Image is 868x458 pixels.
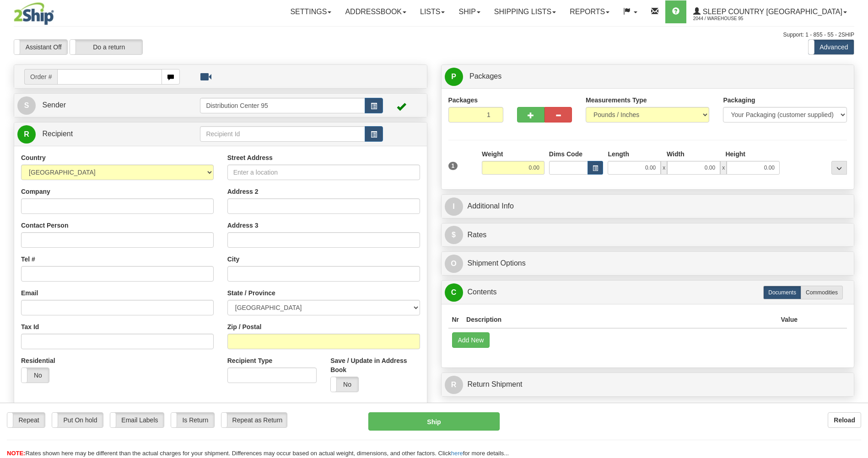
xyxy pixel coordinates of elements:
th: Value [777,311,801,328]
a: Addressbook [338,0,413,23]
span: Packages [469,72,501,80]
span: Sender [42,101,66,109]
a: CContents [445,283,851,302]
a: Shipping lists [487,0,563,23]
span: R [17,125,36,144]
label: Tax Id [21,322,39,331]
span: NOTE: [7,450,25,457]
a: here [451,450,463,457]
label: Residential [21,356,55,365]
label: Repeat as Return [221,413,287,427]
label: Save / Update in Address Book [330,356,420,374]
span: C [445,283,463,302]
label: Width [667,149,685,159]
label: Height [725,149,745,159]
iframe: chat widget [847,182,867,276]
label: No [22,368,49,383]
label: Company [21,187,50,196]
span: 2044 / Warehouse 95 [693,14,762,23]
label: Street Address [227,153,273,162]
img: logo2044.jpg [14,2,54,25]
label: City [227,255,239,264]
a: OShipment Options [445,254,851,273]
label: Recipient Type [227,356,273,365]
label: State / Province [227,288,275,298]
label: Length [608,149,629,159]
a: P Packages [445,67,851,86]
span: S [17,96,36,115]
div: Support: 1 - 855 - 55 - 2SHIP [14,31,854,39]
input: Sender Id [200,98,365,113]
a: Lists [413,0,452,23]
input: Recipient Id [200,126,365,142]
span: R [445,376,463,394]
label: Dims Code [549,149,582,159]
label: Do a return [70,40,142,54]
label: Is Return [171,413,214,427]
span: x [720,161,727,175]
label: No [331,377,358,392]
a: RReturn Shipment [445,375,851,394]
a: IAdditional Info [445,197,851,216]
span: O [445,255,463,273]
label: Email Labels [110,413,164,427]
span: 1 [448,162,458,170]
span: P [445,68,463,86]
label: Zip / Postal [227,322,262,331]
label: Put On hold [52,413,103,427]
label: Country [21,153,46,162]
label: Tel # [21,255,35,264]
span: x [661,161,667,175]
label: Advanced [809,40,854,54]
button: Ship [368,412,499,431]
label: Contact Person [21,221,68,230]
button: Reload [828,412,861,428]
input: Enter a location [227,165,420,180]
a: R Recipient [17,125,180,144]
span: $ [445,226,463,244]
span: Order # [24,69,57,85]
a: Sleep Country [GEOGRAPHIC_DATA] 2044 / Warehouse 95 [686,0,854,23]
label: Repeat [7,413,45,427]
label: Packaging [723,96,755,105]
label: Measurements Type [586,96,647,105]
label: Address 3 [227,221,259,230]
a: Reports [563,0,616,23]
label: Assistant Off [14,40,67,54]
th: Nr [448,311,463,328]
label: Packages [448,96,478,105]
label: Documents [763,286,801,299]
div: ... [831,161,847,175]
label: Address 2 [227,187,259,196]
span: Sleep Country [GEOGRAPHIC_DATA] [701,8,842,16]
b: Reload [834,416,855,424]
button: Add New [452,332,490,348]
a: Settings [283,0,338,23]
label: Commodities [801,286,843,299]
label: Weight [482,149,503,159]
a: $Rates [445,226,851,245]
a: Ship [452,0,487,23]
span: I [445,197,463,216]
label: Email [21,288,38,298]
th: Description [463,311,777,328]
a: S Sender [17,96,200,115]
span: Recipient [42,130,73,138]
